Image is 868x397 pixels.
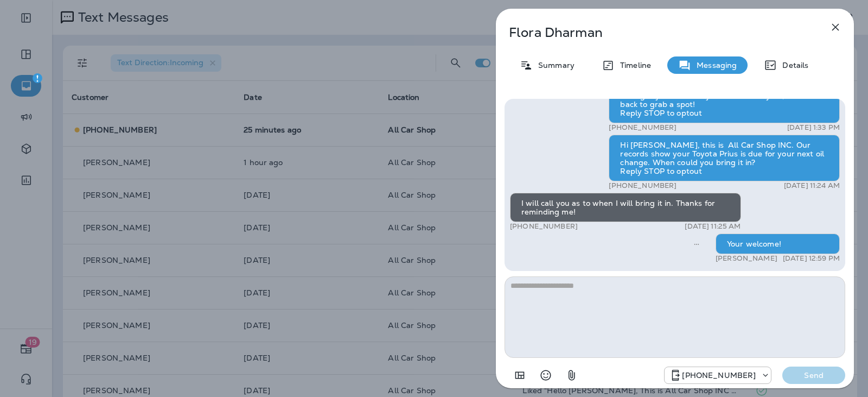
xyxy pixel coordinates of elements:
[510,222,578,231] p: [PHONE_NUMBER]
[787,123,840,132] p: [DATE] 1:33 PM
[509,25,805,40] p: Flora Dharman
[615,61,651,70] p: Timeline
[609,181,676,190] p: [PHONE_NUMBER]
[694,238,699,248] span: Sent
[783,254,840,263] p: [DATE] 12:59 PM
[685,222,741,231] p: [DATE] 11:25 AM
[716,234,840,254] div: Your welcome!
[784,181,840,190] p: [DATE] 11:24 AM
[777,61,808,70] p: Details
[609,123,676,132] p: [PHONE_NUMBER]
[535,364,557,386] button: Select an emoji
[665,369,771,382] div: +1 (689) 265-4479
[682,371,756,380] p: [PHONE_NUMBER]
[509,364,531,386] button: Add in a premade template
[691,61,737,70] p: Messaging
[716,254,777,263] p: [PERSON_NAME]
[533,61,575,70] p: Summary
[510,193,741,222] div: I will call you as to when I will bring it in. Thanks for reminding me!
[609,135,840,181] div: Hi [PERSON_NAME], this is All Car Shop INC. Our records show your Toyota Prius is due for your ne...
